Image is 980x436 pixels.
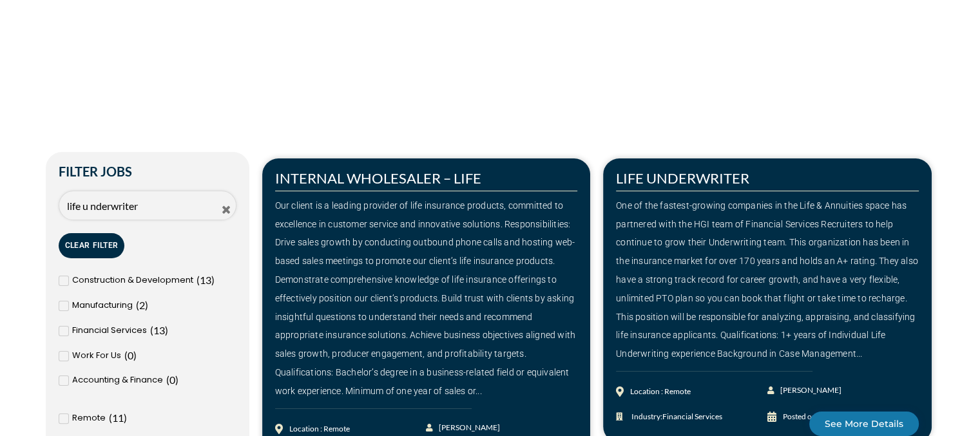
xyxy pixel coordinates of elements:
[59,165,236,178] h2: Filter Jobs
[109,412,112,424] span: (
[59,233,125,258] button: Clear Filter
[124,412,127,424] span: )
[809,412,919,436] a: See More Details
[145,299,148,311] span: )
[616,196,919,363] div: One of the fastest-growing companies in the Life & Annuities space has partnered with the HGI tea...
[175,374,178,386] span: )
[72,296,133,315] span: Manufacturing
[211,274,215,286] span: )
[275,196,578,401] div: Our client is a leading provider of life insurance products, committed to excellence in customer ...
[128,349,133,361] span: 0
[72,321,147,340] span: Financial Services
[72,271,193,290] span: Construction & Development
[72,371,163,390] span: Accounting & Finance
[200,274,211,286] span: 13
[124,349,128,361] span: (
[150,324,153,336] span: (
[275,169,481,187] a: INTERNAL WHOLESALER – LIFE
[197,274,200,286] span: (
[825,419,903,428] span: See More Details
[139,299,145,311] span: 2
[166,374,169,386] span: (
[169,374,175,386] span: 0
[59,191,236,221] input: Search Job
[112,412,124,424] span: 11
[72,346,121,365] span: Work For Us
[767,381,843,400] a: [PERSON_NAME]
[777,381,841,400] span: [PERSON_NAME]
[153,324,165,336] span: 13
[136,299,139,311] span: (
[630,383,691,401] div: Location : Remote
[616,169,749,187] a: LIFE UNDERWRITER
[133,349,137,361] span: )
[165,324,168,336] span: )
[72,409,106,428] span: Remote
